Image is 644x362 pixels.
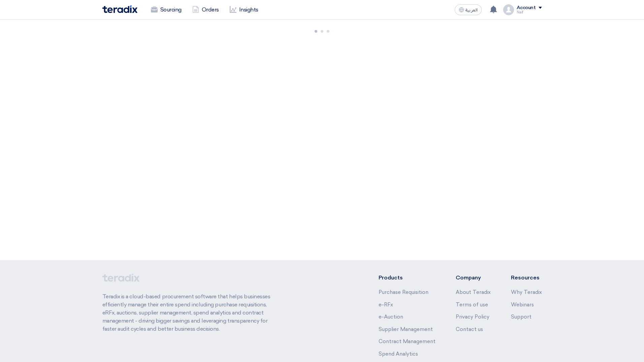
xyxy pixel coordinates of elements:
a: Sourcing [146,2,187,17]
a: Support [511,314,532,320]
a: Supplier Management [379,326,433,332]
img: Teradix logo [102,5,137,13]
a: Privacy Policy [456,314,489,320]
div: Naif [517,10,542,14]
img: profile_test.png [503,4,514,15]
li: Resources [511,274,542,282]
a: Contact us [456,326,483,332]
a: Contract Management [379,338,436,344]
a: Purchase Requisition [379,289,428,295]
a: About Teradix [456,289,491,295]
button: العربية [455,4,482,15]
a: Spend Analytics [379,351,418,357]
li: Products [379,274,436,282]
li: Company [456,274,491,282]
span: العربية [465,8,478,12]
a: Webinars [511,302,534,308]
a: e-RFx [379,302,393,308]
div: Account [517,5,536,11]
a: e-Auction [379,314,403,320]
a: Terms of use [456,302,488,308]
a: Orders [187,2,224,17]
a: Why Teradix [511,289,542,295]
a: Insights [224,2,264,17]
p: Teradix is a cloud-based procurement software that helps businesses efficiently manage their enti... [102,293,278,333]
